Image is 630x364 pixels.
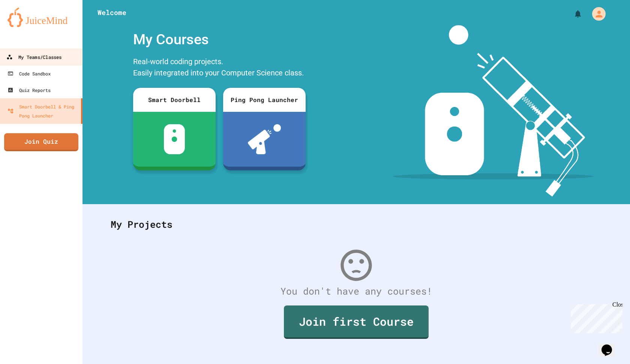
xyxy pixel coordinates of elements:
[7,8,75,27] img: logo-orange.svg
[393,25,594,197] img: banner-image-my-projects.png
[3,3,52,48] div: Chat with us now!Close
[598,334,622,356] iframe: chat widget
[103,210,609,239] div: My Projects
[103,284,609,298] div: You don't have any courses!
[568,301,622,333] iframe: chat widget
[223,88,306,112] div: Ping Pong Launcher
[6,53,61,62] div: My Teams/Classes
[284,305,429,339] a: Join first Course
[7,102,78,120] div: Smart Doorbell & Ping Pong Launcher
[559,8,584,20] div: My Notifications
[129,54,309,82] div: Real-world coding projects. Easily integrated into your Computer Science class.
[248,124,281,154] img: ppl-with-ball.png
[7,86,51,95] div: Quiz Reports
[4,133,78,151] a: Join Quiz
[133,88,216,112] div: Smart Doorbell
[7,69,51,78] div: Code Sandbox
[584,5,607,23] div: My Account
[129,25,309,54] div: My Courses
[164,124,185,154] img: sdb-white.svg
